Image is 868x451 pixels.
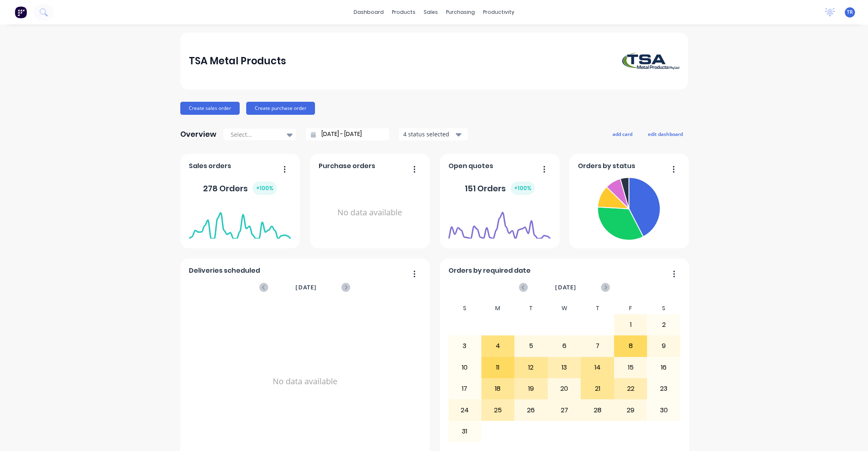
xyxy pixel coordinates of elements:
div: 4 [482,336,514,356]
div: 10 [448,357,481,378]
div: 15 [614,357,647,378]
div: No data available [319,174,421,251]
a: dashboard [350,6,388,18]
div: productivity [479,6,518,18]
div: Overview [180,126,216,142]
button: 4 status selected [399,128,468,140]
div: 22 [614,379,647,399]
div: 19 [515,379,547,399]
div: 25 [482,400,514,420]
span: [DATE] [295,283,317,292]
div: + 100 % [253,182,277,195]
div: 29 [614,400,647,420]
div: 26 [515,400,547,420]
div: 13 [548,357,581,378]
div: W [548,302,581,314]
div: F [614,302,647,314]
div: 8 [614,336,647,356]
span: Open quotes [448,161,493,171]
span: TR [847,9,853,16]
div: S [647,302,680,314]
div: products [388,6,420,18]
div: 5 [515,336,547,356]
img: Factory [15,6,27,18]
div: 14 [581,357,614,378]
div: 27 [548,400,581,420]
div: 151 Orders [465,182,535,195]
div: 11 [482,357,514,378]
button: edit dashboard [643,129,688,139]
span: Purchase orders [319,161,375,171]
div: 20 [548,379,581,399]
span: Orders by status [578,161,635,171]
div: 2 [647,315,680,335]
div: 24 [448,400,481,420]
div: 21 [581,379,614,399]
div: 17 [448,379,481,399]
div: 4 status selected [403,130,455,138]
button: Create purchase order [246,102,315,115]
div: 6 [548,336,581,356]
span: Deliveries scheduled [189,266,260,276]
div: 18 [482,379,514,399]
div: purchasing [442,6,479,18]
div: 30 [647,400,680,420]
div: 3 [448,336,481,356]
span: Sales orders [189,161,231,171]
div: 16 [647,357,680,378]
button: Create sales order [180,102,240,115]
div: 1 [614,315,647,335]
div: 23 [647,379,680,399]
div: T [514,302,548,314]
div: M [481,302,515,314]
button: add card [607,129,638,139]
div: S [448,302,481,314]
div: 278 Orders [203,182,277,195]
span: [DATE] [555,283,576,292]
div: 7 [581,336,614,356]
div: 9 [647,336,680,356]
div: 28 [581,400,614,420]
div: sales [420,6,442,18]
div: T [581,302,614,314]
div: + 100 % [511,182,535,195]
div: 31 [448,421,481,442]
div: 12 [515,357,547,378]
img: TSA Metal Products [622,53,679,70]
div: TSA Metal Products [189,53,286,69]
